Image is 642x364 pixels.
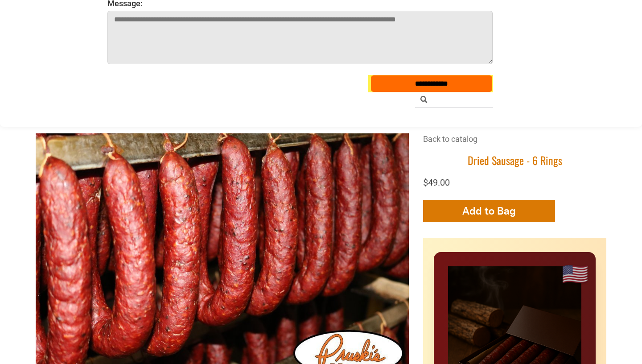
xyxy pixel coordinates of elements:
span: $49.00 [423,177,450,188]
h1: Dried Sausage - 6 Rings [423,153,606,167]
a: Back to catalog [423,134,477,144]
div: Breadcrumbs [423,133,606,153]
button: Add to Bag [423,200,555,222]
span: Add to Bag [462,204,516,217]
